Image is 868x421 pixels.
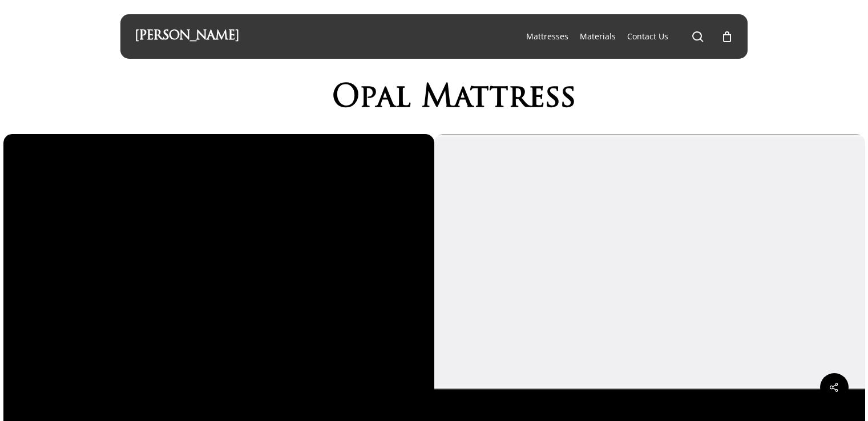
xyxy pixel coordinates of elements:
[526,31,568,42] span: Mattresses
[580,31,616,42] a: Materials
[627,31,668,42] span: Contact Us
[580,31,616,42] span: Materials
[627,31,668,42] a: Contact Us
[520,14,733,59] nav: Main Menu
[135,30,239,43] a: [PERSON_NAME]
[721,30,733,43] a: Cart
[160,82,748,117] h1: Opal Mattress
[526,31,568,42] a: Mattresses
